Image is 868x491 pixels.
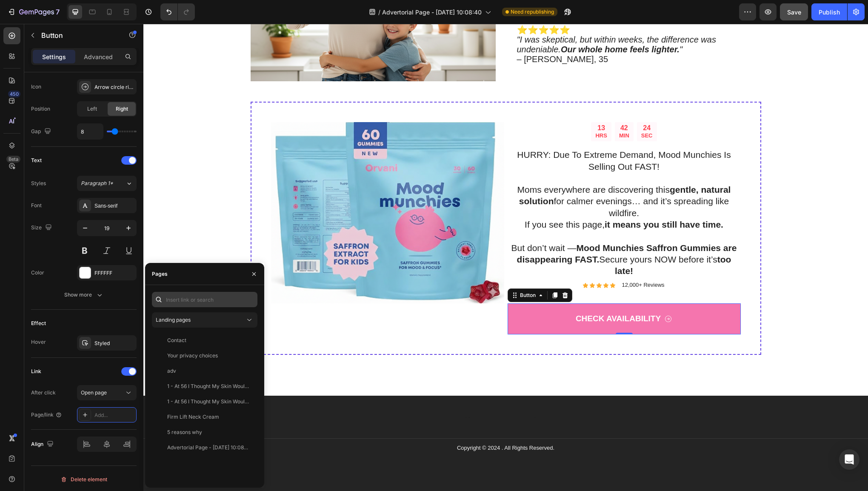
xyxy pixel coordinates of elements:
img: gempages_583982850819228483-f8100668-62ce-409b-b1d4-e6728d2994ce.png [128,98,361,280]
div: Beta [6,156,20,163]
p: 12,000+ Reviews [478,258,521,265]
p: MIN [476,108,486,116]
strong: Mood Munchies Saffron Gummies are disappearing FAST. [374,219,594,240]
p: SEC [498,108,509,116]
p: CHECK AVAILABILITY [432,290,517,300]
div: Page/link [31,411,62,419]
div: 450 [8,91,20,97]
div: Publish [819,8,840,17]
div: Align [31,439,55,450]
span: Right [116,105,128,113]
div: Contact [167,337,186,344]
div: 1 - At 56 I Thought My Skin Would - [DATE] 22:30:30 [167,398,249,405]
div: Effect [31,320,46,327]
p: But don’t wait — Secure yours NOW before it’s [365,218,597,253]
p: Settings [42,52,66,61]
button: Landing pages [152,312,257,328]
div: Color [31,269,44,277]
input: Auto [77,124,103,139]
p: HURRY: Due To Extreme Demand, Mood Munchies Is Selling Out FAST! [365,125,597,148]
div: Text [31,157,42,164]
div: Styled [94,340,134,347]
div: Firm Lift Neck Cream [167,413,219,421]
p: HRS [452,108,463,116]
p: 7 [56,7,60,17]
div: After click [31,389,56,397]
div: Advertorial Page - [DATE] 10:08:40 [167,444,249,451]
div: Delete element [60,474,107,485]
div: Gap [31,126,53,137]
div: Font [31,202,42,209]
span: Save [787,9,801,16]
p: Copyright © 2024 . All Rights Reserved. [108,421,617,428]
div: 1 - At 56 I Thought My Skin Would - [DATE] 22:30:30 [167,383,249,390]
div: Add... [94,411,134,419]
iframe: Design area [143,24,868,491]
button: <p>CHECK AVAILABILITY</p> [364,280,597,311]
div: 13 [452,100,463,109]
div: Position [31,105,50,113]
span: Landing pages [156,317,191,323]
div: Icon [31,83,41,91]
div: Open Intercom Messenger [839,449,859,470]
div: FFFFFF [94,269,134,277]
div: Link [31,368,41,375]
div: 42 [476,100,486,109]
div: Styles [31,180,46,187]
div: Show more [64,291,104,299]
span: Left [87,105,97,113]
span: Paragraph 1* [81,180,113,187]
p: Moms everywhere are discovering this for calmer evenings… and it’s spreading like wildfire. [365,160,597,195]
button: Open page [77,385,137,400]
div: Your privacy choices [167,352,218,360]
div: adv [167,367,176,375]
button: 7 [3,3,63,20]
button: Delete element [31,473,137,486]
span: Advertorial Page - [DATE] 10:08:40 [382,8,482,17]
div: 5 reasons why [167,428,202,436]
span: – [PERSON_NAME], 35 [374,31,465,40]
div: Arrow circle right light [94,83,134,91]
div: Pages [152,270,168,278]
p: Button [41,30,114,40]
div: Button [375,268,394,275]
button: Publish [811,3,847,20]
span: Open page [81,389,107,396]
div: Undo/Redo [160,3,195,20]
p: Advanced [84,52,113,61]
button: Save [780,3,808,20]
div: Sans-serif [94,202,134,210]
button: Paragraph 1* [77,176,137,191]
p: If you see this page, [365,195,597,206]
span: / [378,8,380,17]
strong: it means you still have time. [461,196,580,206]
div: Hover [31,338,46,346]
span: Need republishing [511,8,554,16]
div: 24 [498,100,509,109]
div: Size [31,222,54,234]
input: Insert link or search [152,292,257,307]
button: Show more [31,287,137,303]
